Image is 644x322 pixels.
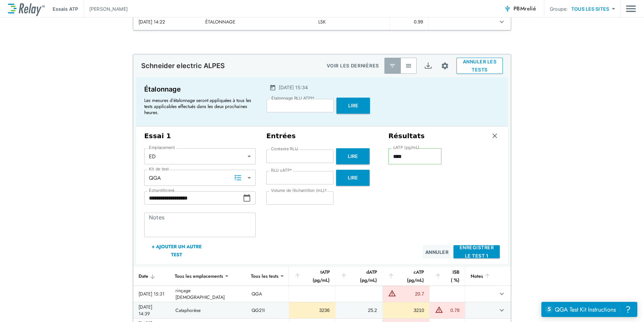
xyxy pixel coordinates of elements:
[336,148,370,164] button: Lire
[420,58,436,74] button: Exportation
[514,4,536,13] span: PBM
[395,18,423,25] div: 0.99
[457,58,503,74] button: ANNULER LES TESTS
[246,302,289,318] td: QG21I
[435,306,443,314] img: Avertissement
[313,14,389,30] td: LSK
[504,5,511,12] img: Connected Icon
[424,62,432,70] img: Icône d’exportation
[149,145,175,150] label: Emplacement
[442,268,460,284] font: ISB ( %)
[170,269,228,283] div: Tous les emplacements
[436,57,454,75] button: Configuration du site
[144,97,252,115] p: Les mesures d’étalonnage seront appliquées à tous les tests applicables effectués dans les deux p...
[327,62,379,70] p: VOIR LES DERNIÈRES
[501,2,539,15] button: PBMrelié
[144,191,243,205] input: Choisissez la date, la date sélectionnée est le 16 sept. 2025
[389,62,396,69] img: Dernier
[53,5,78,12] p: Essais ATP
[144,243,209,259] button: + Ajouter un autre test
[336,98,370,114] button: Lire
[170,302,246,318] td: Cataphorèse
[302,268,329,284] font: tATP (pg/mL)
[405,62,412,69] img: Voir tout
[541,302,637,317] iframe: Resource center
[445,307,460,314] div: 0.78
[246,286,289,302] td: QGA
[550,5,568,12] p: Groupe:
[336,170,370,186] button: Lire
[388,307,424,314] div: 3210
[144,84,255,95] p: Étalonnage
[279,84,308,91] p: [DATE] 15:34
[144,132,256,140] h3: Essai 1
[341,307,377,314] div: 25.2
[525,5,536,12] span: relié
[271,147,298,151] label: Contexte RLU
[149,167,169,171] label: Kit de test
[8,2,45,16] img: LuminUltra Relay
[89,5,128,12] p: [PERSON_NAME]
[496,305,507,316] button: Développer la ligne
[388,132,425,140] h3: Résultats
[471,272,483,280] font: Notes
[149,188,174,193] label: Échantillonné
[269,84,276,91] img: Icône de calendrier
[200,14,313,30] td: ÉTALONNAGE
[139,273,148,279] font: Date
[423,245,451,259] button: Annuler
[144,150,256,163] div: ED
[271,168,292,173] label: RLU cATP
[393,145,420,150] label: cATP (pg/mL)
[266,132,378,140] h3: Entrées
[271,188,327,193] label: Volume de l’échantillon (mL)
[170,286,246,302] td: rinçage [DEMOGRAPHIC_DATA]
[139,18,195,25] div: [DATE] 14:22
[491,132,498,139] img: Enlever
[141,62,225,70] p: Schneider electric ALPES
[348,268,377,284] font: dATP (pg/mL)
[626,2,636,15] button: Menu principal
[388,289,396,297] img: Avertissement
[271,96,314,101] label: Étalonnage RLU ATP1
[626,2,636,15] img: Icône de tiroir
[144,171,256,184] div: QGA
[496,288,507,300] button: Développer la ligne
[139,304,165,317] div: [DATE] 14:39
[395,268,424,284] font: cATP (pg/mL)
[294,307,329,314] div: 3236
[398,290,424,297] div: 20.7
[246,269,283,283] div: Tous les tests
[139,290,165,297] div: [DATE] 15:31
[453,245,500,258] button: Enregistrer le test 1
[441,62,449,70] img: Icône des paramètres
[496,16,507,28] button: Développer la ligne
